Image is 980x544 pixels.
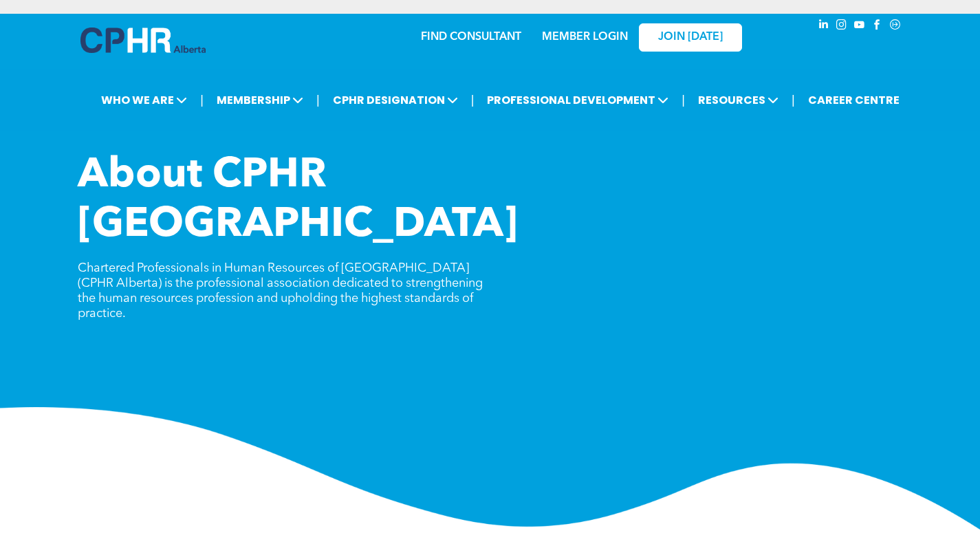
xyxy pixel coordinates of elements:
li: | [471,86,475,114]
span: PROFESSIONAL DEVELOPMENT [483,87,673,113]
li: | [792,86,795,114]
span: WHO WE ARE [97,87,191,113]
span: RESOURCES [694,87,783,113]
span: JOIN [DATE] [658,31,723,44]
a: MEMBER LOGIN [542,32,628,43]
a: JOIN [DATE] [639,23,742,52]
span: MEMBERSHIP [213,87,307,113]
span: CPHR DESIGNATION [329,87,462,113]
a: instagram [834,17,849,36]
span: Chartered Professionals in Human Resources of [GEOGRAPHIC_DATA] (CPHR Alberta) is the professiona... [78,262,483,320]
a: facebook [870,17,885,36]
a: CAREER CENTRE [804,87,904,113]
span: About CPHR [GEOGRAPHIC_DATA] [78,155,518,246]
a: youtube [852,17,867,36]
a: linkedin [816,17,831,36]
img: A blue and white logo for cp alberta [80,28,206,53]
a: FIND CONSULTANT [421,32,521,43]
li: | [200,86,204,114]
li: | [316,86,320,114]
li: | [682,86,685,114]
a: Social network [888,17,903,36]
